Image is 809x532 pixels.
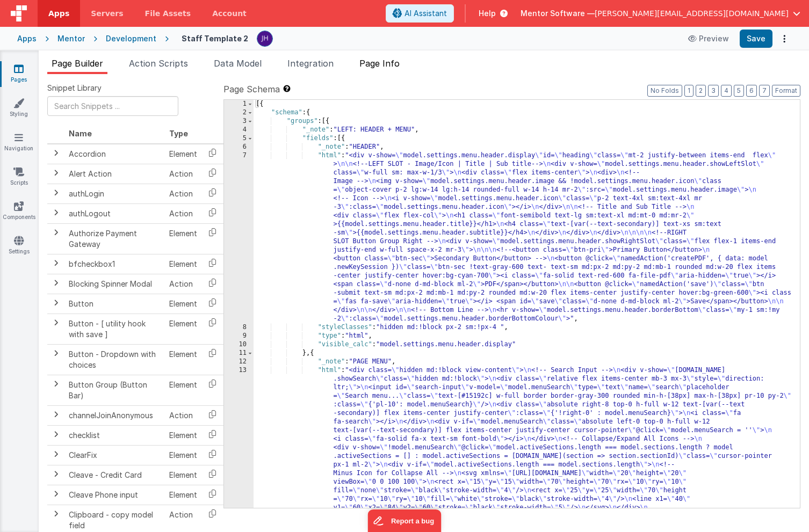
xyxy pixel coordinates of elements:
span: AI Assistant [404,8,447,19]
button: 1 [684,85,694,97]
td: authLogout [64,203,165,223]
button: Preview [682,30,735,47]
td: Action [165,203,201,223]
td: Action [165,274,201,294]
td: Button [64,294,165,314]
td: Authorize Payment Gateway [64,223,165,254]
div: 12 [224,358,254,366]
button: Options [777,31,792,46]
div: Mentor [57,33,85,44]
td: Element [165,425,201,445]
button: Save [740,30,772,48]
td: Blocking Spinner Modal [64,274,165,294]
td: Element [165,314,201,344]
span: Page Schema [223,83,280,96]
div: 1 [224,100,254,108]
div: 11 [224,349,254,358]
div: 6 [224,143,254,151]
td: Element [165,465,201,485]
button: 3 [708,85,719,97]
td: bfcheckbox1 [64,254,165,274]
button: Mentor Software — [PERSON_NAME][EMAIL_ADDRESS][DOMAIN_NAME] [521,8,800,19]
td: Element [165,294,201,314]
div: 8 [224,323,254,332]
div: 10 [224,340,254,349]
td: checklist [64,425,165,445]
h4: Staff Template 2 [182,34,248,42]
td: authLogin [64,184,165,203]
span: Integration [287,58,334,69]
td: Cleave Phone input [64,485,165,505]
span: Type [169,129,188,138]
iframe: Marker.io feedback button [368,509,442,532]
td: Button - [ utility hook with save ] [64,314,165,344]
button: Format [772,85,800,97]
span: Page Info [359,58,400,69]
button: No Folds [647,85,682,97]
span: Mentor Software — [521,8,595,19]
td: Action [165,164,201,184]
td: Element [165,144,201,164]
span: [PERSON_NAME][EMAIL_ADDRESS][DOMAIN_NAME] [595,8,789,19]
button: 2 [696,85,706,97]
span: Page Builder [52,58,103,69]
td: Accordion [64,144,165,164]
div: 5 [224,134,254,143]
td: Button - Dropdown with choices [64,344,165,375]
img: c2badad8aad3a9dfc60afe8632b41ba8 [257,31,272,46]
span: Data Model [214,58,262,69]
span: Action Scripts [129,58,188,69]
button: AI Assistant [386,4,454,23]
td: Action [165,184,201,203]
div: 4 [224,126,254,134]
td: Alert Action [64,164,165,184]
span: Name [69,129,92,138]
td: ClearFix [64,445,165,465]
td: Element [165,254,201,274]
td: Cleave - Credit Card [64,465,165,485]
div: 2 [224,108,254,117]
td: Element [165,445,201,465]
button: 6 [746,85,757,97]
input: Search Snippets ... [47,96,178,116]
button: 5 [734,85,744,97]
td: channelJoinAnonymous [64,405,165,425]
td: Element [165,223,201,254]
div: 7 [224,151,254,323]
span: Servers [91,8,123,19]
td: Action [165,405,201,425]
td: Element [165,344,201,375]
span: Help [479,8,496,19]
div: 3 [224,117,254,126]
span: Snippet Library [47,83,102,93]
div: Development [106,33,156,44]
td: Button Group (Button Bar) [64,375,165,405]
span: Apps [48,8,69,19]
div: 9 [224,332,254,340]
button: 7 [759,85,770,97]
button: 4 [721,85,732,97]
div: Apps [17,33,37,44]
span: File Assets [145,8,191,19]
td: Element [165,485,201,505]
td: Element [165,375,201,405]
